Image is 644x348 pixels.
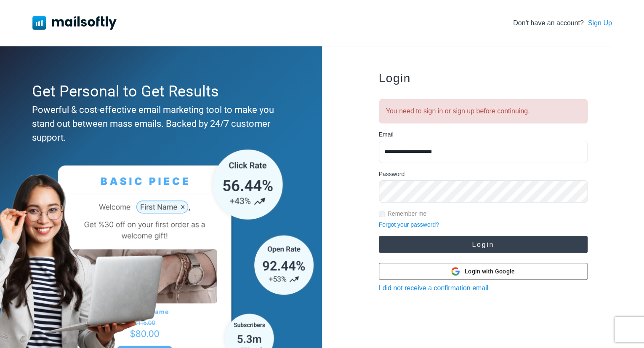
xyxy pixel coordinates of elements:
a: Sign Up [588,18,612,28]
a: Forgot your password? [379,221,439,228]
div: You need to sign in or sign up before continuing. [379,99,588,123]
span: Login with Google [465,267,515,276]
a: I did not receive a confirmation email [379,284,489,292]
span: Login [379,72,411,85]
label: Remember me [388,209,427,218]
div: Get Personal to Get Results [32,80,286,103]
button: Login with Google [379,263,588,280]
img: Mailsoftly [32,16,117,29]
div: Don't have an account? [513,18,612,28]
label: Email [379,130,394,139]
div: Powerful & cost-effective email marketing tool to make you stand out between mass emails. Backed ... [32,103,286,145]
button: Login [379,236,588,253]
label: Password [379,170,404,179]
